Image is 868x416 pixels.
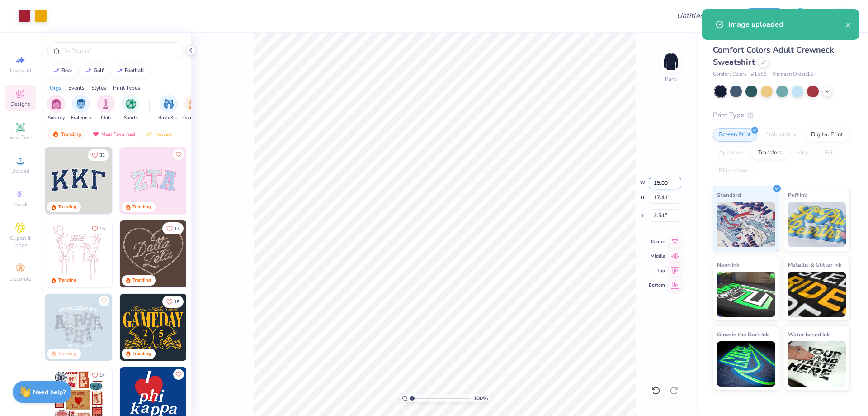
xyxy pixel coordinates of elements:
[717,330,769,339] span: Glow in the Dark Ink
[713,146,749,160] div: Applique
[126,99,136,109] img: Sports Image
[58,277,76,284] div: Trending
[14,201,28,208] span: Greek
[71,115,91,121] span: Fraternity
[111,64,148,77] button: football
[122,95,140,121] div: filter for Sports
[97,95,115,121] div: filter for Club
[88,129,139,139] div: Most Favorited
[771,71,816,78] span: Minimum Order: 12 +
[759,128,802,142] div: Embroidery
[132,350,151,357] div: Trending
[717,272,775,317] img: Neon Ink
[186,220,253,287] img: ead2b24a-117b-4488-9b34-c08fd5176a7b
[189,99,199,109] img: Game Day Image
[5,234,36,249] span: Clipart & logos
[162,222,184,234] button: Like
[186,147,253,214] img: 5ee11766-d822-42f5-ad4e-763472bf8dcf
[92,131,99,137] img: most_fav.gif
[805,128,849,142] div: Digital Print
[45,220,112,287] img: 83dda5b0-2158-48ca-832c-f6b4ef4c4536
[99,153,105,158] span: 33
[112,147,179,214] img: edfb13fc-0e43-44eb-bea2-bf7fc0dd67f9
[94,68,104,73] div: golf
[162,296,184,308] button: Like
[51,99,61,109] img: Sorority Image
[717,260,739,269] span: Neon Ink
[788,330,830,339] span: Water based Ink
[45,147,112,214] img: 3b9aba4f-e317-4aa7-a679-c95a879539bd
[112,220,179,287] img: d12a98c7-f0f7-4345-bf3a-b9f1b718b86e
[649,253,665,259] span: Middle
[101,99,111,109] img: Club Image
[845,19,852,30] button: close
[125,68,144,73] div: football
[52,131,59,137] img: trending.gif
[173,149,184,160] button: Like
[71,95,91,121] div: filter for Fraternity
[670,7,736,25] input: Untitled Design
[713,71,746,78] span: Comfort Colors
[788,341,846,387] img: Water based Ink
[47,95,65,121] div: filter for Sorority
[158,95,179,121] div: filter for Rush & Bid
[61,68,72,73] div: bear
[97,95,115,121] button: filter button
[132,277,151,284] div: Trending
[112,294,179,361] img: a3f22b06-4ee5-423c-930f-667ff9442f68
[158,115,179,121] span: Rush & Bid
[9,134,31,141] span: Add Text
[99,296,109,306] button: Like
[164,99,174,109] img: Rush & Bid Image
[146,131,153,137] img: Newest.gif
[713,110,850,120] div: Print Type
[122,95,140,121] button: filter button
[76,99,86,109] img: Fraternity Image
[186,294,253,361] img: 2b704b5a-84f6-4980-8295-53d958423ff9
[751,71,767,78] span: # 1566
[88,222,109,234] button: Like
[819,146,840,160] div: Foil
[788,272,846,317] img: Metallic & Glitter Ink
[142,129,176,139] div: Newest
[124,115,138,121] span: Sports
[174,300,179,304] span: 18
[173,369,184,380] button: Like
[183,115,204,121] span: Game Day
[99,226,105,231] span: 15
[662,53,680,71] img: Back
[99,373,105,378] span: 14
[174,226,179,231] span: 17
[713,164,757,178] div: Rhinestones
[88,369,109,381] button: Like
[717,341,775,387] img: Glow in the Dark Ink
[116,68,123,73] img: trend_line.gif
[45,294,112,361] img: 5a4b4175-9e88-49c8-8a23-26d96782ddc6
[47,64,76,77] button: bear
[10,100,30,108] span: Designs
[62,46,178,55] input: Try "Alpha"
[158,95,179,121] button: filter button
[752,146,788,160] div: Transfers
[649,282,665,288] span: Bottom
[132,204,151,210] div: Trending
[120,147,187,214] img: 9980f5e8-e6a1-4b4a-8839-2b0e9349023c
[649,268,665,274] span: Top
[9,275,31,282] span: Decorate
[113,84,140,92] div: Print Types
[47,95,65,121] button: filter button
[11,167,29,175] span: Upload
[120,220,187,287] img: 12710c6a-dcc0-49ce-8688-7fe8d5f96fe2
[788,190,807,200] span: Puff Ink
[91,84,106,92] div: Styles
[48,129,85,139] div: Trending
[120,294,187,361] img: b8819b5f-dd70-42f8-b218-32dd770f7b03
[788,202,846,247] img: Puff Ink
[50,84,61,92] div: Orgs
[717,202,775,247] img: Standard
[48,115,65,121] span: Sorority
[52,68,60,73] img: trend_line.gif
[728,19,845,30] div: Image uploaded
[33,388,66,397] strong: Need help?
[80,64,108,77] button: golf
